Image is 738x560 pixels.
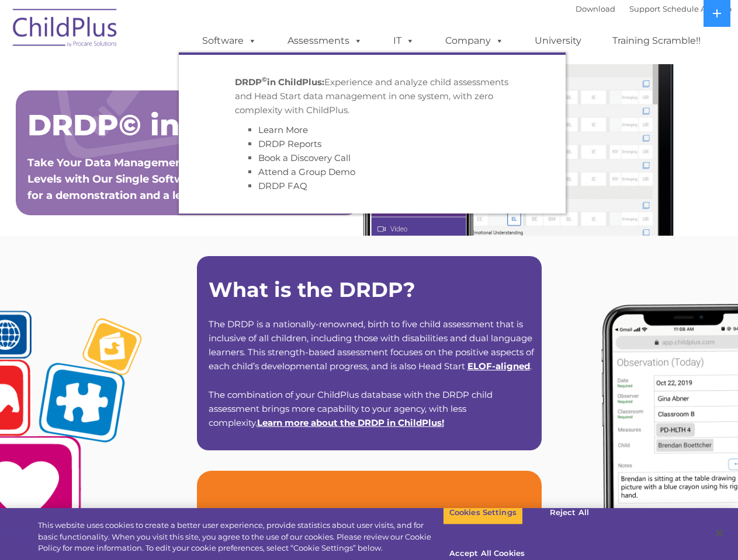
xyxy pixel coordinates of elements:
sup: © [262,75,267,83]
a: Schedule A Demo [663,4,732,13]
a: Attend a Group Demo [258,166,355,177]
a: Download [576,4,615,13]
a: DRDP FAQ [258,180,307,191]
button: Cookies Settings [443,501,523,525]
div: This website uses cookies to create a better user experience, provide statistics about user visit... [38,520,443,554]
a: Company [434,29,515,52]
span: The combination of your ChildPlus database with the DRDP child assessment brings more capability ... [209,389,493,428]
a: Book a Discovery Call [258,152,351,163]
a: Training Scramble!! [601,29,712,52]
a: ELOF-aligned [467,360,530,372]
a: University [523,29,593,52]
p: Experience and analyze child assessments and Head Start data management in one system, with zero ... [235,75,510,117]
button: Close [706,520,732,546]
font: | [576,4,732,13]
img: ChildPlus by Procare Solutions [7,1,124,59]
a: IT [382,29,426,52]
strong: What is the DRDP? [209,277,415,302]
a: Assessments [276,29,374,52]
a: DRDP Reports [258,138,321,149]
strong: DRDP in ChildPlus: [235,76,324,87]
a: Learn More [258,124,308,135]
span: ! [257,417,444,428]
a: Software [190,29,268,52]
span: Take Your Data Management and Assessments to New Levels with Our Single Software Solutionnstratio... [27,156,346,202]
span: The DRDP is a nationally-renowned, birth to five child assessment that is inclusive of all childr... [209,318,534,372]
span: DRDP© in ChildPlus [27,107,337,143]
button: Reject All [533,501,606,525]
a: Support [629,4,660,13]
a: Learn more about the DRDP in ChildPlus [257,417,442,428]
